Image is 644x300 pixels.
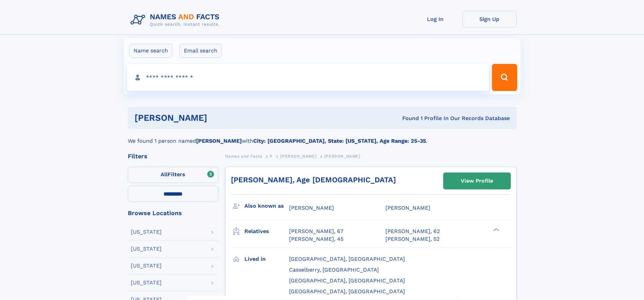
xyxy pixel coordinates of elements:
label: Email search [180,44,222,58]
div: We found 1 person named with . [128,129,517,145]
span: [PERSON_NAME] [324,154,360,159]
span: P [270,154,273,159]
b: City: [GEOGRAPHIC_DATA], State: [US_STATE], Age Range: 25-35 [253,138,426,144]
h3: Also known as [244,200,289,212]
a: Names and Facts [225,152,262,160]
span: All [161,171,168,178]
label: Name search [129,44,172,58]
h3: Relatives [244,226,289,237]
div: [US_STATE] [131,229,162,235]
img: Logo Names and Facts [128,11,225,29]
h1: [PERSON_NAME] [135,114,305,122]
div: ❯ [492,228,500,232]
div: [US_STATE] [131,246,162,252]
h3: Lived in [244,253,289,265]
div: Found 1 Profile In Our Records Database [305,115,510,122]
a: [PERSON_NAME], 52 [385,235,439,243]
button: Search Button [492,64,517,91]
span: Casselberry, [GEOGRAPHIC_DATA] [289,267,379,273]
input: search input [127,64,489,91]
a: View Profile [444,173,510,189]
a: Log In [408,11,462,27]
a: [PERSON_NAME], 45 [289,235,343,243]
a: [PERSON_NAME], 62 [385,228,440,235]
span: [GEOGRAPHIC_DATA], [GEOGRAPHIC_DATA] [289,277,405,284]
a: [PERSON_NAME], Age [DEMOGRAPHIC_DATA] [231,176,396,184]
div: View Profile [461,173,493,189]
span: [PERSON_NAME] [280,154,316,159]
span: [PERSON_NAME] [385,205,430,211]
span: [GEOGRAPHIC_DATA], [GEOGRAPHIC_DATA] [289,288,405,295]
span: [PERSON_NAME] [289,205,334,211]
div: [US_STATE] [131,280,162,285]
label: Filters [128,167,218,183]
a: [PERSON_NAME] [280,152,316,160]
a: [PERSON_NAME], 67 [289,228,343,235]
div: Filters [128,153,218,159]
a: Sign Up [462,11,517,27]
div: Browse Locations [128,210,218,216]
div: [US_STATE] [131,263,162,269]
span: [GEOGRAPHIC_DATA], [GEOGRAPHIC_DATA] [289,256,405,262]
a: P [270,152,273,160]
b: [PERSON_NAME] [196,138,242,144]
